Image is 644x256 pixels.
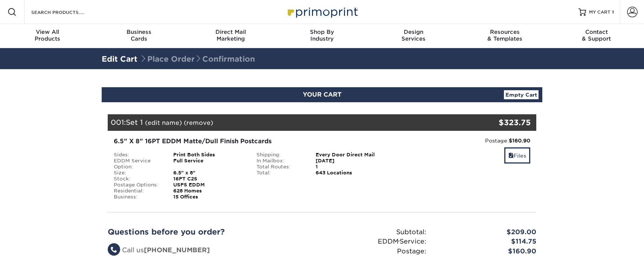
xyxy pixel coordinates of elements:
[551,29,642,35] span: Contact
[185,24,276,48] a: Direct MailMarketing
[126,118,143,126] span: Set 1
[504,147,530,164] a: Files
[2,29,93,35] span: View All
[276,29,368,35] span: Shop By
[184,119,213,126] a: (remove)
[251,158,310,164] div: In Mailbox:
[465,117,531,128] div: $323.75
[108,170,168,176] div: Size:
[322,227,432,237] div: Subtotal:
[459,29,551,42] div: & Templates
[108,158,168,170] div: EDDM Service Option:
[114,137,388,146] div: 6.5" X 8" 16PT EDDM Matte/Dull Finish Postcards
[168,170,251,176] div: 6.5" x 8"
[368,29,459,35] span: Design
[251,164,310,170] div: Total Routes:
[31,8,104,17] input: SEARCH PRODUCTS.....
[93,24,185,48] a: BusinessCards
[168,188,251,194] div: 628 Homes
[322,237,432,247] div: EDDM Service:
[276,24,368,48] a: Shop ByIndustry
[108,245,316,255] li: Call us
[2,24,93,48] a: View AllProducts
[589,9,610,15] span: MY CART
[509,138,530,144] strong: $160.90
[140,55,255,64] span: Place Order Confirmation
[144,246,210,254] strong: [PHONE_NUMBER]
[368,24,459,48] a: DesignServices
[368,29,459,42] div: Services
[168,152,251,158] div: Print Both Sides
[168,158,251,170] div: Full Service
[310,152,393,158] div: Every Door Direct Mail
[251,170,310,176] div: Total:
[276,29,368,42] div: Industry
[612,9,614,15] span: 1
[93,29,185,35] span: Business
[108,194,168,200] div: Business:
[145,119,182,126] a: (edit name)
[102,55,137,64] a: Edit Cart
[551,29,642,42] div: & Support
[108,114,465,131] div: 001:
[108,188,168,194] div: Residential:
[310,158,393,164] div: [DATE]
[185,29,276,35] span: Direct Mail
[108,152,168,158] div: Sides:
[168,182,251,188] div: USPS EDDM
[251,152,310,158] div: Shipping:
[310,170,393,176] div: 643 Locations
[2,29,93,42] div: Products
[284,4,360,20] img: Primoprint
[168,176,251,182] div: 16PT C2S
[551,24,642,48] a: Contact& Support
[108,182,168,188] div: Postage Options:
[303,91,342,98] span: YOUR CART
[398,240,400,243] span: ®
[459,24,551,48] a: Resources& Templates
[108,176,168,182] div: Stock:
[432,237,542,247] div: $114.75
[168,194,251,200] div: 15 Offices
[108,227,316,236] h2: Questions before you order?
[399,137,530,144] div: Postage:
[459,29,551,35] span: Resources
[93,29,185,42] div: Cards
[508,153,514,159] span: files
[310,164,393,170] div: 1
[504,90,539,99] a: Empty Cart
[185,29,276,42] div: Marketing
[432,227,542,237] div: $209.00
